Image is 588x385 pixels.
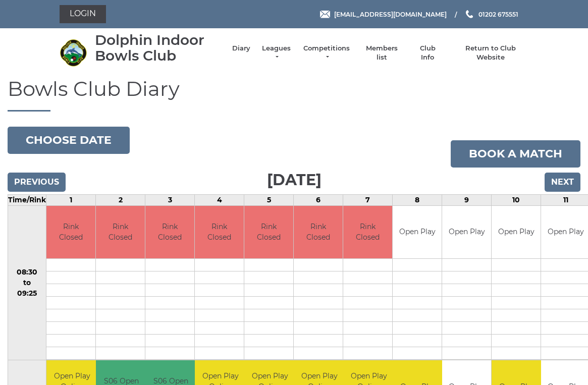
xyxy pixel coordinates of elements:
td: Rink Closed [46,206,95,259]
td: Rink Closed [96,206,145,259]
a: Phone us 01202 675551 [464,10,518,19]
td: Open Play [393,206,442,259]
a: Leagues [260,44,292,62]
td: Time/Rink [8,194,46,205]
td: Rink Closed [294,206,343,259]
div: Dolphin Indoor Bowls Club [95,32,222,64]
td: 6 [294,194,343,205]
a: Members list [361,44,403,62]
td: 10 [492,194,541,205]
td: Rink Closed [343,206,392,259]
td: Open Play [492,206,541,259]
td: 3 [145,194,195,205]
a: Return to Club Website [452,44,528,62]
td: Rink Closed [195,206,244,259]
a: Book a match [451,140,580,168]
input: Next [545,173,580,192]
td: 4 [195,194,244,205]
img: Phone us [466,10,473,18]
a: Email [EMAIL_ADDRESS][DOMAIN_NAME] [320,10,447,19]
td: 8 [393,194,442,205]
span: [EMAIL_ADDRESS][DOMAIN_NAME] [334,10,447,18]
td: 7 [343,194,393,205]
a: Club Info [413,44,442,62]
img: Dolphin Indoor Bowls Club [60,39,87,67]
img: Email [320,11,330,18]
td: 2 [96,194,145,205]
input: Previous [8,173,66,192]
td: Open Play [442,206,491,259]
a: Diary [232,44,250,53]
button: Choose date [8,127,130,154]
a: Login [60,5,106,23]
h1: Bowls Club Diary [8,78,580,112]
td: Rink Closed [244,206,293,259]
a: Competitions [302,44,351,62]
td: 08:30 to 09:25 [8,205,46,360]
td: Rink Closed [145,206,194,259]
td: 9 [442,194,492,205]
span: 01202 675551 [478,10,518,18]
td: 1 [46,194,96,205]
td: 5 [244,194,294,205]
